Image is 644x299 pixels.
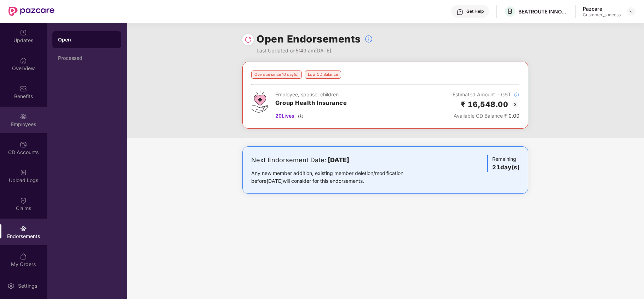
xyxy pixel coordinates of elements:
[275,98,347,108] h3: Group Health Insurance
[257,47,373,55] div: Last Updated on 5:49 am[DATE]
[20,29,27,36] img: svg+xml;base64,PHN2ZyBpZD0iVXBkYXRlZCIgeG1sbnM9Imh0dHA6Ly93d3cudzMub3JnLzIwMDAvc3ZnIiB3aWR0aD0iMj...
[628,9,634,14] img: svg+xml;base64,PHN2ZyBpZD0iRHJvcGRvd24tMzJ4MzIiIHhtbG5zPSJodHRwOi8vd3d3LnczLm9yZy8yMDAwL3N2ZyIgd2...
[20,169,27,176] img: svg+xml;base64,PHN2ZyBpZD0iVXBsb2FkX0xvZ3MiIGRhdGEtbmFtZT0iVXBsb2FkIExvZ3MiIHhtbG5zPSJodHRwOi8vd3...
[16,282,39,289] div: Settings
[275,91,347,98] div: Employee, spouse, children
[251,70,302,79] div: Overdue since 10 day(s)
[7,282,15,289] img: svg+xml;base64,PHN2ZyBpZD0iU2V0dGluZy0yMHgyMCIgeG1sbnM9Imh0dHA6Ly93d3cudzMub3JnLzIwMDAvc3ZnIiB3aW...
[20,57,27,64] img: svg+xml;base64,PHN2ZyBpZD0iSG9tZSIgeG1sbnM9Imh0dHA6Ly93d3cudzMub3JnLzIwMDAvc3ZnIiB3aWR0aD0iMjAiIG...
[251,169,426,185] div: Any new member addition, existing member deletion/modification before [DATE] will consider for th...
[20,253,27,260] img: svg+xml;base64,PHN2ZyBpZD0iTXlfT3JkZXJzIiBkYXRhLW5hbWU9Ik15IE9yZGVycyIgeG1sbnM9Imh0dHA6Ly93d3cudz...
[454,113,503,119] span: Available CD Balance
[20,141,27,148] img: svg+xml;base64,PHN2ZyBpZD0iQ0RfQWNjb3VudHMiIGRhdGEtbmFtZT0iQ0QgQWNjb3VudHMiIHhtbG5zPSJodHRwOi8vd3...
[8,7,54,16] img: New Pazcare Logo
[245,36,252,43] img: svg+xml;base64,PHN2ZyBpZD0iUmVsb2FkLTMyeDMyIiB4bWxucz0iaHR0cDovL3d3dy53My5vcmcvMjAwMC9zdmciIHdpZH...
[511,100,519,109] img: svg+xml;base64,PHN2ZyBpZD0iQmFjay0yMHgyMCIgeG1sbnM9Imh0dHA6Ly93d3cudzMub3JnLzIwMDAvc3ZnIiB3aWR0aD...
[257,31,361,47] h1: Open Endorsements
[275,112,294,120] span: 20 Lives
[20,85,27,92] img: svg+xml;base64,PHN2ZyBpZD0iQmVuZWZpdHMiIHhtbG5zPSJodHRwOi8vd3d3LnczLm9yZy8yMDAwL3N2ZyIgd2lkdGg9Ij...
[58,55,115,61] div: Processed
[514,92,519,98] img: svg+xml;base64,PHN2ZyBpZD0iSW5mb18tXzMyeDMyIiBkYXRhLW5hbWU9IkluZm8gLSAzMngzMiIgeG1sbnM9Imh0dHA6Ly...
[518,8,568,15] div: BEATROUTE INNOVATIONS PRIVATE LIMITE
[487,155,519,172] div: Remaining
[364,35,373,43] img: svg+xml;base64,PHN2ZyBpZD0iSW5mb18tXzMyeDMyIiBkYXRhLW5hbWU9IkluZm8gLSAzMngzMiIgeG1sbnM9Imh0dHA6Ly...
[492,163,519,172] h3: 21 day(s)
[20,197,27,204] img: svg+xml;base64,PHN2ZyBpZD0iQ2xhaW0iIHhtbG5zPSJodHRwOi8vd3d3LnczLm9yZy8yMDAwL3N2ZyIgd2lkdGg9IjIwIi...
[456,9,464,16] img: svg+xml;base64,PHN2ZyBpZD0iSGVscC0zMngzMiIgeG1sbnM9Imh0dHA6Ly93d3cudzMub3JnLzIwMDAvc3ZnIiB3aWR0aD...
[583,5,621,12] div: Pazcare
[461,98,508,110] h2: ₹ 16,548.00
[453,112,519,120] div: ₹ 0.00
[508,7,512,16] span: B
[298,113,304,119] img: svg+xml;base64,PHN2ZyBpZD0iRG93bmxvYWQtMzJ4MzIiIHhtbG5zPSJodHRwOi8vd3d3LnczLm9yZy8yMDAwL3N2ZyIgd2...
[305,70,341,79] div: Low CD Balance
[251,155,426,165] div: Next Endorsement Date:
[20,113,27,120] img: svg+xml;base64,PHN2ZyBpZD0iRW1wbG95ZWVzIiB4bWxucz0iaHR0cDovL3d3dy53My5vcmcvMjAwMC9zdmciIHdpZHRoPS...
[58,36,115,43] div: Open
[583,12,621,18] div: Customer_success
[453,91,519,98] div: Estimated Amount + GST
[466,9,484,14] div: Get Help
[20,225,27,232] img: svg+xml;base64,PHN2ZyBpZD0iRW5kb3JzZW1lbnRzIiB4bWxucz0iaHR0cDovL3d3dy53My5vcmcvMjAwMC9zdmciIHdpZH...
[328,156,349,164] b: [DATE]
[251,91,268,113] img: svg+xml;base64,PHN2ZyB4bWxucz0iaHR0cDovL3d3dy53My5vcmcvMjAwMC9zdmciIHdpZHRoPSI0Ny43MTQiIGhlaWdodD...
